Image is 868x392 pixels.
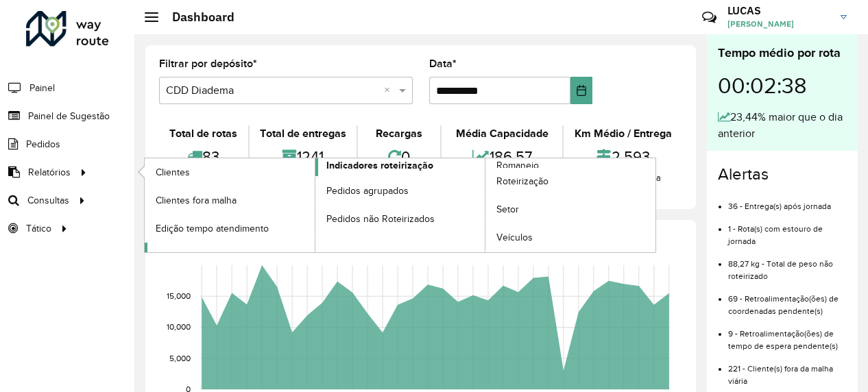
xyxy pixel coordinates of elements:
li: 36 - Entrega(s) após jornada [728,190,847,212]
div: Total de entregas [253,125,354,142]
li: 1 - Rota(s) com estouro de jornada [728,212,847,247]
span: Painel de Sugestão [28,109,110,123]
a: Veículos [485,224,655,252]
span: Romaneio [496,158,539,173]
a: Setor [485,196,655,223]
h4: Alertas [718,164,847,184]
span: Tático [26,221,51,236]
div: 0 [361,142,437,171]
a: Edição tempo atendimento [145,215,315,242]
a: Pedidos agrupados [315,177,485,204]
div: 00:02:38 [718,62,847,109]
span: Edição tempo atendimento [156,221,269,236]
div: Média Capacidade [445,125,559,142]
span: Pedidos não Roteirizados [326,212,435,226]
span: Pedidos [26,137,60,151]
text: 5,000 [169,354,191,363]
button: Choose Date [570,77,592,104]
div: 1241 [253,142,354,171]
span: Clear all [384,82,396,99]
span: Veículos [496,230,533,245]
span: Painel [29,81,55,95]
li: 88,27 kg - Total de peso não roteirizado [728,247,847,282]
a: Romaneio [315,158,656,252]
div: 2,593 [567,142,679,171]
span: [PERSON_NAME] [727,18,830,30]
h3: LUCAS [727,4,830,17]
span: Clientes fora malha [156,193,237,208]
span: Relatórios [28,165,71,180]
a: Indicadores roteirização [145,158,485,252]
div: Total de rotas [162,125,245,142]
a: Clientes fora malha [145,186,315,214]
h2: Dashboard [158,10,234,25]
a: Contato Rápido [695,3,724,32]
a: Clientes [145,158,315,186]
label: Filtrar por depósito [159,56,257,72]
span: Clientes [156,165,190,180]
span: Pedidos agrupados [326,184,409,198]
a: Roteirização [485,168,655,195]
span: Setor [496,202,519,217]
div: Tempo médio por rota [718,44,847,62]
li: 221 - Cliente(s) fora da malha viária [728,352,847,387]
text: 15,000 [167,291,191,300]
div: 186,57 [445,142,559,171]
span: Roteirização [496,174,548,188]
div: 83 [162,142,245,171]
li: 9 - Retroalimentação(ões) de tempo de espera pendente(s) [728,317,847,352]
div: Recargas [361,125,437,142]
label: Data [429,56,457,72]
li: 69 - Retroalimentação(ões) de coordenadas pendente(s) [728,282,847,317]
a: Pedidos não Roteirizados [315,205,485,232]
span: Indicadores roteirização [326,158,433,173]
div: 23,44% maior que o dia anterior [718,109,847,142]
text: 10,000 [167,323,191,332]
div: Km Médio / Entrega [567,125,679,142]
span: Consultas [27,193,69,208]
